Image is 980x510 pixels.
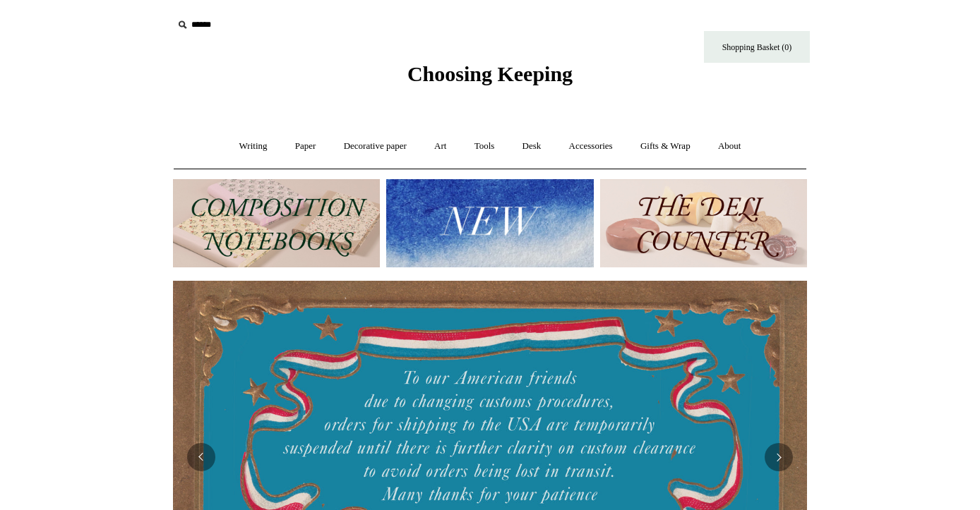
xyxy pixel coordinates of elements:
[705,128,754,165] a: About
[628,128,703,165] a: Gifts & Wrap
[600,179,807,267] img: The Deli Counter
[331,128,419,165] a: Decorative paper
[386,179,593,267] img: New.jpg__PID:f73bdf93-380a-4a35-bcfe-7823039498e1
[173,179,380,267] img: 202302 Composition ledgers.jpg__PID:69722ee6-fa44-49dd-a067-31375e5d54ec
[510,128,554,165] a: Desk
[765,443,793,471] button: Next
[227,128,280,165] a: Writing
[556,128,626,165] a: Accessories
[407,73,573,83] a: Choosing Keeping
[704,31,810,63] a: Shopping Basket (0)
[187,443,215,471] button: Previous
[407,62,573,85] span: Choosing Keeping
[422,128,459,165] a: Art
[462,128,508,165] a: Tools
[282,128,329,165] a: Paper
